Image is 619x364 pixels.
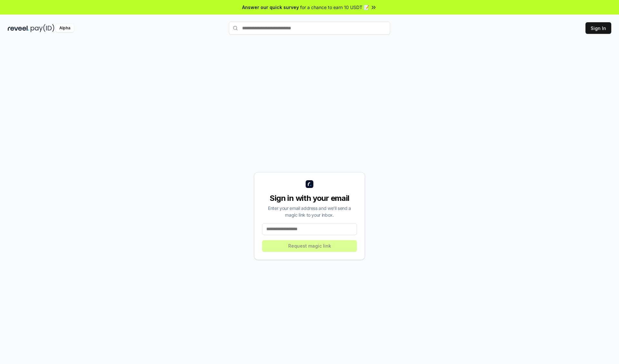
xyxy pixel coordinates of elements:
div: Alpha [56,24,74,32]
div: Enter your email address and we’ll send a magic link to your inbox. [262,205,357,218]
img: pay_id [31,24,54,32]
img: logo_small [306,180,313,188]
span: for a chance to earn 10 USDT 📝 [300,4,369,11]
img: reveel_dark [8,24,29,32]
div: Sign in with your email [262,193,357,203]
button: Sign In [585,22,611,34]
span: Answer our quick survey [242,4,299,11]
